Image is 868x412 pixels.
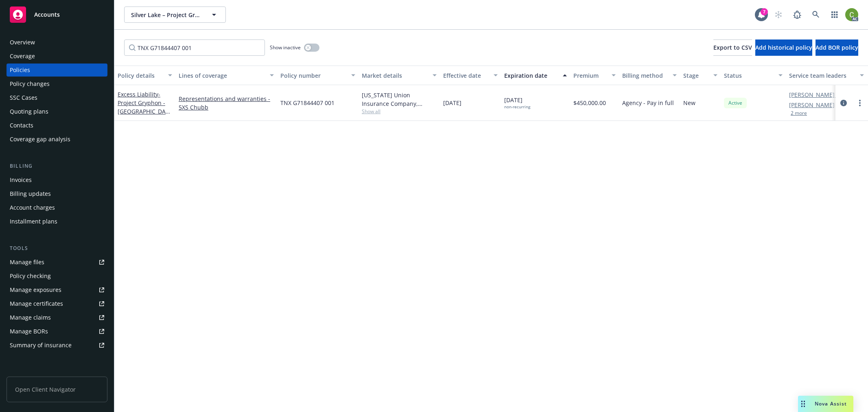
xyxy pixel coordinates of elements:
[10,187,51,200] div: Billing updates
[7,270,107,283] a: Policy checking
[10,311,51,324] div: Manage claims
[7,215,107,228] a: Installment plans
[761,8,768,15] div: 7
[7,36,107,49] a: Overview
[573,71,607,80] div: Premium
[789,71,855,80] div: Service team leaders
[10,283,61,296] div: Manage exposures
[724,71,774,80] div: Status
[798,396,808,412] div: Drag to move
[789,7,805,23] a: Report a Bug
[622,99,674,107] span: Agency - Pay in full
[7,105,107,118] a: Quoting plans
[118,90,170,132] span: - Project Gryphon - [GEOGRAPHIC_DATA] (Altera) - Chubb 5XS R&W [[DATE]]
[34,11,60,18] span: Accounts
[124,39,265,56] input: Filter by keyword...
[10,91,37,104] div: SSC Cases
[7,297,107,310] a: Manage certificates
[362,91,437,108] div: [US_STATE] Union Insurance Company, Chubb Group
[10,339,72,352] div: Summary of insurance
[815,400,847,407] span: Nova Assist
[845,8,858,21] img: photo
[501,66,570,85] button: Expiration date
[179,71,265,80] div: Lines of coverage
[798,396,853,412] button: Nova Assist
[10,36,35,49] div: Overview
[10,105,48,118] div: Quoting plans
[443,71,489,80] div: Effective date
[504,96,530,110] span: [DATE]
[816,44,858,51] span: Add BOR policy
[270,44,301,51] span: Show inactive
[118,71,163,80] div: Policy details
[619,66,680,85] button: Billing method
[362,71,428,80] div: Market details
[789,90,848,99] a: [PERSON_NAME] Park
[280,71,346,80] div: Policy number
[277,66,359,85] button: Policy number
[10,201,55,214] div: Account charges
[10,119,33,132] div: Contacts
[622,71,668,80] div: Billing method
[175,66,277,85] button: Lines of coverage
[570,66,619,85] button: Premium
[7,377,107,402] span: Open Client Navigator
[7,311,107,324] a: Manage claims
[10,50,35,63] div: Coverage
[727,99,743,107] span: Active
[118,90,169,132] a: Excess Liability
[10,173,32,186] div: Invoices
[10,297,63,310] div: Manage certificates
[713,39,752,56] button: Export to CSV
[7,91,107,104] a: SSC Cases
[10,256,44,269] div: Manage files
[755,44,812,51] span: Add historical policy
[573,99,606,107] span: $450,000.00
[504,71,558,80] div: Expiration date
[7,325,107,338] a: Manage BORs
[440,66,501,85] button: Effective date
[280,99,335,107] span: TNX G71844407 001
[362,108,437,115] span: Show all
[7,256,107,269] a: Manage files
[683,99,695,107] span: New
[808,7,824,23] a: Search
[755,39,812,56] button: Add historical policy
[816,39,858,56] button: Add BOR policy
[7,119,107,132] a: Contacts
[7,162,107,170] div: Billing
[10,215,57,228] div: Installment plans
[791,111,807,116] button: 2 more
[7,64,107,77] a: Policies
[7,187,107,200] a: Billing updates
[7,283,107,296] a: Manage exposures
[7,339,107,352] a: Summary of insurance
[504,104,530,110] div: non-recurring
[713,44,752,51] span: Export to CSV
[7,50,107,63] a: Coverage
[7,201,107,214] a: Account charges
[683,71,708,80] div: Stage
[10,325,48,338] div: Manage BORs
[839,98,848,108] a: circleInformation
[10,64,30,77] div: Policies
[10,270,51,283] div: Policy checking
[7,77,107,90] a: Policy changes
[7,244,107,252] div: Tools
[7,173,107,186] a: Invoices
[786,66,867,85] button: Service team leaders
[10,77,50,90] div: Policy changes
[770,7,787,23] a: Start snowing
[131,11,201,19] span: Silver Lake – Project Gryphon
[114,66,175,85] button: Policy details
[7,3,107,26] a: Accounts
[179,94,274,112] a: Representations and warranties - 5XS Chubb
[680,66,721,85] button: Stage
[855,98,865,108] a: more
[721,66,786,85] button: Status
[826,7,843,23] a: Switch app
[789,101,835,109] a: [PERSON_NAME]
[10,133,70,146] div: Coverage gap analysis
[124,7,226,23] button: Silver Lake – Project Gryphon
